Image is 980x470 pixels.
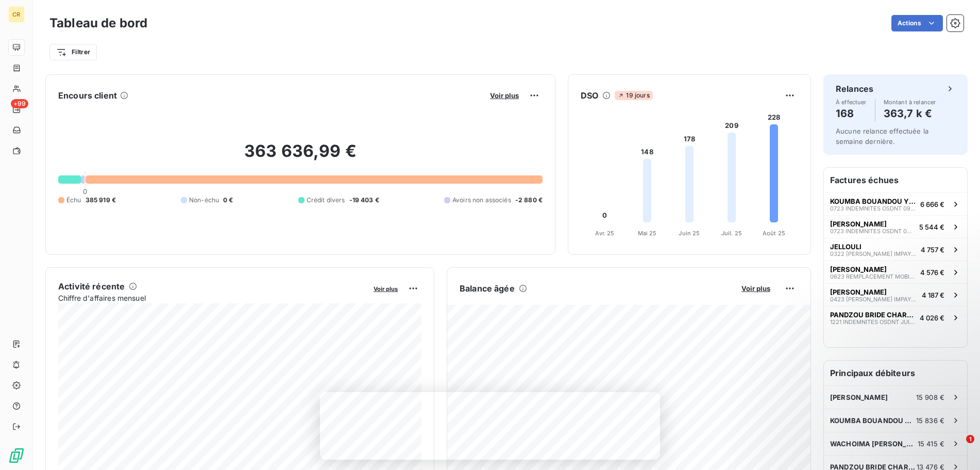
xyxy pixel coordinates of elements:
h4: 363,7 k € [884,105,936,122]
button: Filtrer [49,44,97,60]
button: Voir plus [370,284,401,293]
span: -19 403 € [349,196,379,205]
button: PANDZOU BRIDE CHARNEL1221 INDEMNITES OSDNT JUIN A NOV-214 026 € [824,306,967,329]
tspan: Avr. 25 [595,230,614,237]
span: [PERSON_NAME] [830,220,887,228]
span: 4 026 € [920,314,944,322]
span: JELLOULI [830,242,861,251]
button: [PERSON_NAME]0723 INDEMNITES OSDNT 09 22 A 05 235 544 € [824,215,967,238]
span: [PERSON_NAME] [830,288,887,296]
a: +99 [8,101,24,118]
button: Voir plus [487,91,522,100]
span: Voir plus [374,285,398,293]
span: PANDZOU BRIDE CHARNEL [830,311,916,319]
span: 6 666 € [920,200,944,208]
iframe: Intercom notifications message [774,370,980,442]
span: 0322 [PERSON_NAME] IMPAYES JANV-21 A JANV-22 [830,251,917,257]
span: [PERSON_NAME] [830,265,887,273]
span: +99 [11,99,28,108]
button: [PERSON_NAME]0623 REMPLACEMENT MOBILIER CHAMBRE - CTX AKAADACH4 576 € [824,261,967,283]
button: KOUMBA BOUANDOU YESSI LINE0723 INDEMNITES OSDNT 09/22 A 06/236 666 € [824,192,967,215]
h6: Principaux débiteurs [824,361,967,385]
span: 0723 INDEMNITES OSDNT 09 22 A 05 23 [830,228,915,234]
button: Voir plus [738,284,773,293]
tspan: Juil. 25 [721,230,742,237]
span: 0423 [PERSON_NAME] IMPAYES [DATE] - [DATE] [830,296,918,302]
span: 385 919 € [86,196,116,205]
iframe: Enquête de LeanPay [320,392,660,460]
button: [PERSON_NAME]0423 [PERSON_NAME] IMPAYES [DATE] - [DATE]4 187 € [824,283,967,306]
span: WACHOIMA [PERSON_NAME] [830,440,918,448]
tspan: Août 25 [763,230,785,237]
span: 4 576 € [920,268,944,277]
h4: 168 [836,105,867,122]
h6: Balance âgée [460,282,515,295]
tspan: Mai 25 [638,230,657,237]
h6: Relances [836,83,873,95]
span: 1221 INDEMNITES OSDNT JUIN A NOV-21 [830,319,916,325]
span: Aucune relance effectuée la semaine dernière. [836,127,928,145]
h6: Activité récente [58,280,125,293]
span: 4 187 € [922,291,944,299]
img: Logo LeanPay [8,447,25,464]
tspan: Juin 25 [679,230,700,237]
span: KOUMBA BOUANDOU YESSI LINE [830,197,916,205]
span: 0 € [223,196,233,205]
button: Actions [891,15,943,31]
span: Montant à relancer [884,99,936,105]
span: 5 544 € [919,223,944,231]
span: 4 757 € [921,246,944,254]
iframe: Intercom live chat [945,435,970,460]
span: Non-échu [189,196,219,205]
span: Voir plus [741,284,770,293]
span: 0723 INDEMNITES OSDNT 09/22 A 06/23 [830,205,916,212]
span: 0 [83,187,87,196]
span: Avoirs non associés [452,196,511,205]
span: Voir plus [490,91,519,100]
h2: 363 636,99 € [58,141,543,172]
span: 0623 REMPLACEMENT MOBILIER CHAMBRE - CTX AKAADACH [830,273,916,280]
span: 19 jours [615,91,652,100]
button: JELLOULI0322 [PERSON_NAME] IMPAYES JANV-21 A JANV-224 757 € [824,238,967,261]
h6: DSO [581,89,598,102]
span: Chiffre d'affaires mensuel [58,293,366,303]
span: 15 415 € [918,440,944,448]
h3: Tableau de bord [49,14,147,33]
span: Crédit divers [307,196,345,205]
span: 1 [966,435,974,443]
span: -2 880 € [515,196,543,205]
h6: Factures échues [824,168,967,192]
span: À effectuer [836,99,867,105]
div: CR [8,6,25,23]
h6: Encours client [58,89,117,102]
span: Échu [66,196,81,205]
